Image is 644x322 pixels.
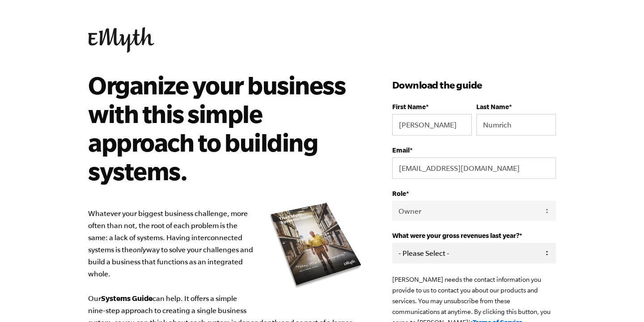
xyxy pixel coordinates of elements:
[88,27,154,53] img: EMyth
[133,246,146,254] i: only
[392,232,519,239] span: What were your gross revenues last year?
[267,199,365,291] img: e-myth systems guide organize your business
[392,78,556,92] h3: Download the guide
[101,294,153,302] b: Systems Guide
[599,279,644,322] iframe: Chat Widget
[392,146,410,154] span: Email
[392,103,426,110] span: First Name
[392,190,406,197] span: Role
[476,103,509,110] span: Last Name
[88,71,352,185] h2: Organize your business with this simple approach to building systems.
